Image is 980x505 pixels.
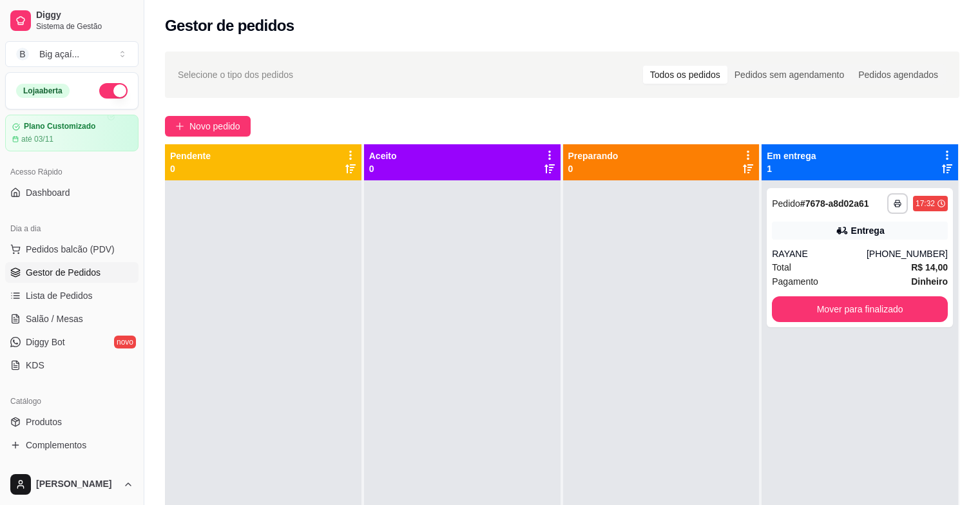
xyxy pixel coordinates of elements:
[5,162,139,182] div: Acesso Rápido
[767,149,816,162] p: Em entrega
[189,119,240,133] span: Novo pedido
[767,162,816,175] p: 1
[165,15,294,36] h2: Gestor de pedidos
[26,289,93,302] span: Lista de Pedidos
[5,309,139,329] a: Salão / Mesas
[867,247,948,260] div: [PHONE_NUMBER]
[26,439,86,452] span: Complementos
[5,182,139,203] a: Dashboard
[772,198,800,209] span: Pedido
[26,266,101,279] span: Gestor de Pedidos
[5,391,139,412] div: Catálogo
[911,262,948,272] strong: R$ 14,00
[643,66,727,84] div: Todos os pedidos
[5,41,139,67] button: Select a team
[24,122,95,131] article: Plano Customizado
[36,10,133,21] span: Diggy
[772,296,948,322] button: Mover para finalizado
[178,68,293,82] span: Selecione o tipo dos pedidos
[916,198,935,209] div: 17:32
[5,5,139,36] a: DiggySistema de Gestão
[5,412,139,432] a: Produtos
[5,355,139,376] a: KDS
[851,66,945,84] div: Pedidos agendados
[5,239,139,260] button: Pedidos balcão (PDV)
[800,198,869,209] strong: # 7678-a8d02a61
[26,243,115,256] span: Pedidos balcão (PDV)
[369,162,397,175] p: 0
[175,122,184,131] span: plus
[26,336,65,348] span: Diggy Bot
[369,149,397,162] p: Aceito
[5,435,139,455] a: Complementos
[21,134,53,144] article: até 03/11
[36,21,133,32] span: Sistema de Gestão
[26,312,83,325] span: Salão / Mesas
[772,247,867,260] div: RAYANE
[165,116,251,137] button: Novo pedido
[26,359,44,372] span: KDS
[5,218,139,239] div: Dia a dia
[772,274,818,289] span: Pagamento
[99,83,128,99] button: Alterar Status
[26,186,70,199] span: Dashboard
[5,285,139,306] a: Lista de Pedidos
[568,162,619,175] p: 0
[5,332,139,352] a: Diggy Botnovo
[5,469,139,500] button: [PERSON_NAME]
[568,149,619,162] p: Preparando
[36,479,118,490] span: [PERSON_NAME]
[16,48,29,61] span: B
[39,48,79,61] div: Big açaí ...
[772,260,791,274] span: Total
[851,224,885,237] div: Entrega
[5,262,139,283] a: Gestor de Pedidos
[16,84,70,98] div: Loja aberta
[727,66,851,84] div: Pedidos sem agendamento
[26,415,62,428] span: Produtos
[170,149,211,162] p: Pendente
[170,162,211,175] p: 0
[911,276,948,287] strong: Dinheiro
[5,115,139,151] a: Plano Customizadoaté 03/11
